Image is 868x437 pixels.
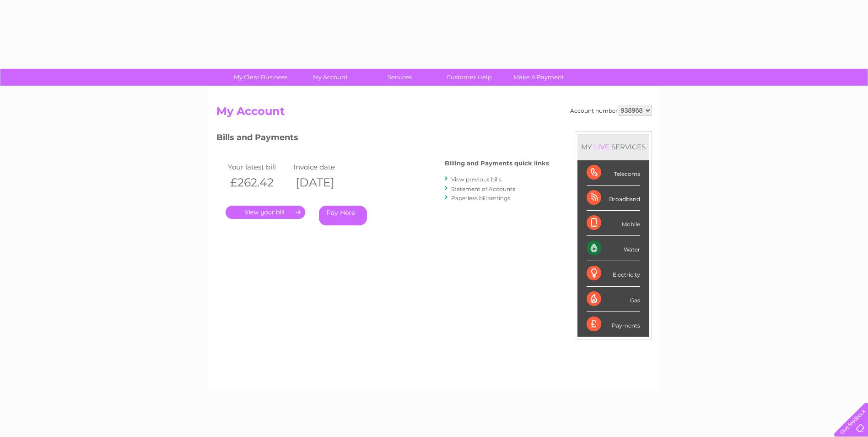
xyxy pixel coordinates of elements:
[226,161,291,173] td: Your latest bill
[451,186,515,192] a: Statement of Accounts
[501,69,577,86] a: Make A Payment
[451,195,510,202] a: Paperless bill settings
[587,312,640,337] div: Payments
[226,206,305,219] a: .
[451,176,501,183] a: View previous bills
[445,160,549,167] h4: Billing and Payments quick links
[570,105,652,116] div: Account number
[577,134,649,160] div: MY SERVICES
[592,142,611,151] div: LIVE
[587,186,640,211] div: Broadband
[587,236,640,261] div: Water
[223,69,298,86] a: My Clear Business
[587,287,640,312] div: Gas
[216,131,549,147] h3: Bills and Payments
[587,160,640,186] div: Telecoms
[587,261,640,286] div: Electricity
[319,206,367,225] a: Pay Here
[362,69,437,86] a: Services
[431,69,507,86] a: Customer Help
[292,69,368,86] a: My Account
[291,161,357,173] td: Invoice date
[291,173,357,192] th: [DATE]
[226,173,291,192] th: £262.42
[587,211,640,236] div: Mobile
[216,105,652,122] h2: My Account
